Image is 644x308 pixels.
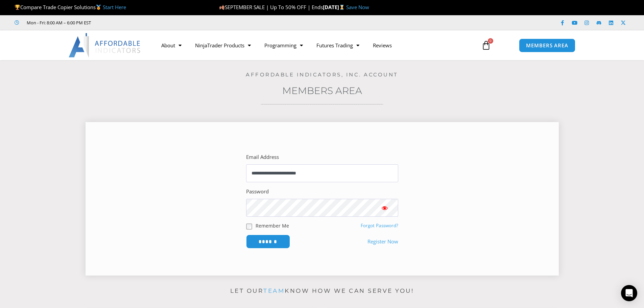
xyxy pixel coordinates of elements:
[371,199,398,217] button: Show password
[471,35,501,55] a: 0
[361,222,398,229] a: Forgot Password?
[154,38,188,53] a: About
[100,19,202,26] iframe: Customer reviews powered by Trustpilot
[519,39,575,52] a: MEMBERS AREA
[15,5,20,10] img: 🏆
[258,38,310,53] a: Programming
[219,5,224,10] img: 🍂
[339,5,344,10] img: ⌛
[621,285,637,301] div: Open Intercom Messenger
[69,33,141,57] img: LogoAI | Affordable Indicators – NinjaTrader
[246,71,398,78] a: Affordable Indicators, Inc. Account
[188,38,258,53] a: NinjaTrader Products
[346,4,369,10] a: Save Now
[246,152,279,162] label: Email Address
[367,237,398,246] a: Register Now
[219,4,323,10] span: SEPTEMBER SALE | Up To 50% OFF | Ends
[15,4,126,10] span: Compare Trade Copier Solutions
[154,38,474,53] nav: Menu
[96,5,101,10] img: 🥇
[488,38,493,44] span: 0
[323,4,346,10] strong: [DATE]
[246,187,269,196] label: Password
[263,287,285,294] a: team
[366,38,399,53] a: Reviews
[86,286,559,297] p: Let our know how we can serve you!
[310,38,366,53] a: Futures Trading
[103,4,126,10] a: Start Here
[256,222,289,229] label: Remember Me
[25,19,91,27] span: Mon - Fri: 8:00 AM – 6:00 PM EST
[526,43,568,48] span: MEMBERS AREA
[282,85,362,96] a: Members Area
